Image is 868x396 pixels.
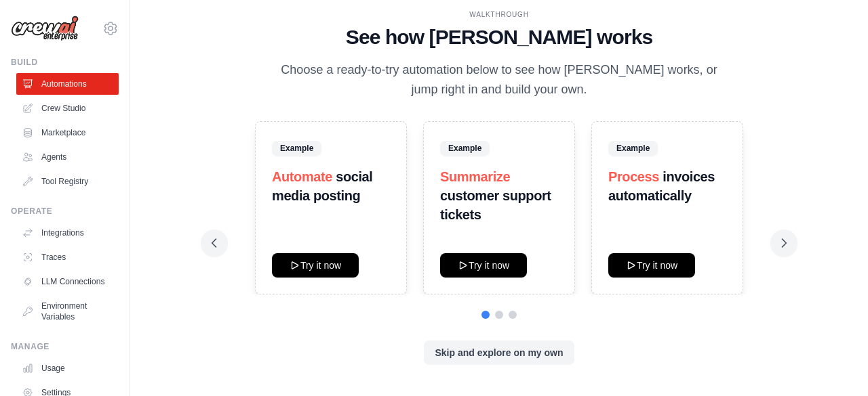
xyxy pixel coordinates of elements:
a: Agents [16,146,119,168]
h1: See how [PERSON_NAME] works [212,25,787,49]
span: Example [272,141,321,156]
a: Usage [16,357,119,379]
a: Crew Studio [16,97,119,119]
a: LLM Connections [16,271,119,292]
button: Skip and explore on my own [424,340,574,365]
button: Try it now [440,253,527,278]
span: Automate [272,169,332,184]
p: Choose a ready-to-try automation below to see how [PERSON_NAME] works, or jump right in and build... [271,60,727,100]
div: Operate [11,206,119,217]
a: Environment Variables [16,295,119,328]
img: Logo [11,16,79,41]
button: Try it now [272,253,359,278]
div: WALKTHROUGH [212,9,787,20]
span: Process [608,169,659,184]
div: Manage [11,341,119,352]
a: Traces [16,246,119,268]
a: Tool Registry [16,171,119,192]
span: Summarize [440,169,510,184]
a: Integrations [16,222,119,244]
span: Example [608,141,658,156]
span: Example [440,141,490,156]
div: Build [11,57,119,68]
strong: customer support tickets [440,188,551,222]
button: Try it now [608,253,695,278]
a: Marketplace [16,122,119,144]
a: Automations [16,73,119,95]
